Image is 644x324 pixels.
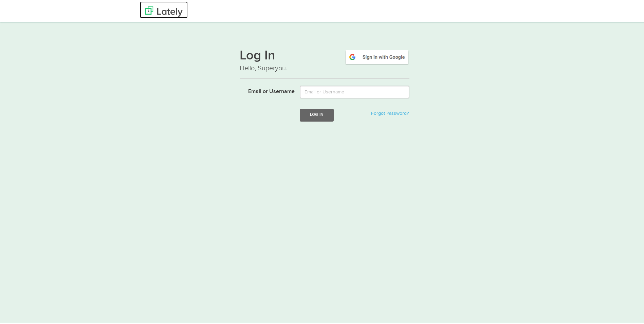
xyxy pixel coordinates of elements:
[371,110,409,114] a: Forgot Password?
[345,48,409,64] img: google-signin.png
[300,84,409,97] input: Email or Username
[300,107,334,120] button: Log In
[240,48,409,62] h1: Log In
[235,84,295,94] label: Email or Username
[240,62,409,72] p: Hello, Superyou.
[145,5,183,15] img: Lately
